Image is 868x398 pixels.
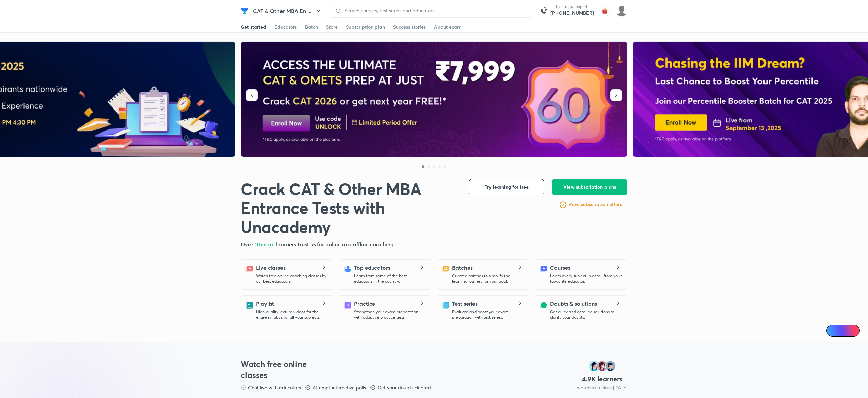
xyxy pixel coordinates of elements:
[256,273,327,284] p: Watch free online coaching classes by our best educators.
[393,21,426,32] a: Success stories
[241,23,266,30] div: Get started
[550,4,594,10] p: Talk to our experts
[831,328,836,333] img: Icon
[485,184,529,190] span: Try learning for free
[616,5,627,17] img: Nilesh
[563,184,616,190] span: View subscription plans
[305,21,318,32] a: Batch
[550,264,570,272] h5: Courses
[550,273,622,284] p: Learn every subject in detail from your favourite educator.
[346,23,385,30] div: Subscription plan
[354,300,375,308] h5: Practice
[305,23,318,30] div: Batch
[326,21,338,32] a: Store
[255,241,276,248] span: 10 crore
[241,359,320,380] h3: Watch free online classes
[377,384,431,391] p: Get your doubts cleared
[354,264,390,272] h5: Top educators
[342,8,526,13] input: Search courses, test series and educators
[550,309,622,320] p: Get quick and detailed solutions to clarify your doubts.
[241,179,458,236] h1: Crack CAT & Other MBA Entrance Tests with Unacademy
[241,241,255,248] span: Over
[599,5,610,16] img: avatar
[248,384,301,391] p: Chat live with educators
[552,179,627,195] button: View subscription plans
[568,201,622,208] h6: View subscription offers
[326,23,338,30] div: Store
[434,23,462,30] div: About exam
[577,384,627,391] p: watched a class [DATE]
[826,325,860,337] a: Ai Doubts
[312,384,366,391] p: Attempt interactive polls
[393,23,426,30] div: Success stories
[241,7,249,15] img: Company Logo
[354,273,425,284] p: Learn from some of the best educators in the country.
[568,201,622,209] a: View subscription offers
[274,23,297,30] div: Educators
[838,328,856,333] span: Ai Doubts
[274,21,297,32] a: Educators
[537,4,550,18] img: call-us
[550,300,597,308] h5: Doubts & solutions
[469,179,544,195] button: Try learning for free
[249,4,326,18] button: CAT & Other MBA En ...
[434,21,462,32] a: About exam
[550,10,594,16] a: [PHONE_NUMBER]
[256,300,274,308] h5: Playlist
[452,300,478,308] h5: Test series
[354,309,425,320] p: Strengthen your exam preparation with adaptive practice tests.
[256,309,327,320] p: High quality lecture videos for the entire syllabus for all your subjects.
[241,21,266,32] a: Get started
[452,309,524,320] p: Evaluate and boost your exam preparation with test series.
[452,264,472,272] h5: Batches
[346,21,385,32] a: Subscription plan
[582,375,623,383] h4: 4.9 K learners
[452,273,524,284] p: Curated batches to simplify the learning journey for your goal.
[256,264,286,272] h5: Live classes
[276,241,394,248] span: learners trust us for online and offline coaching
